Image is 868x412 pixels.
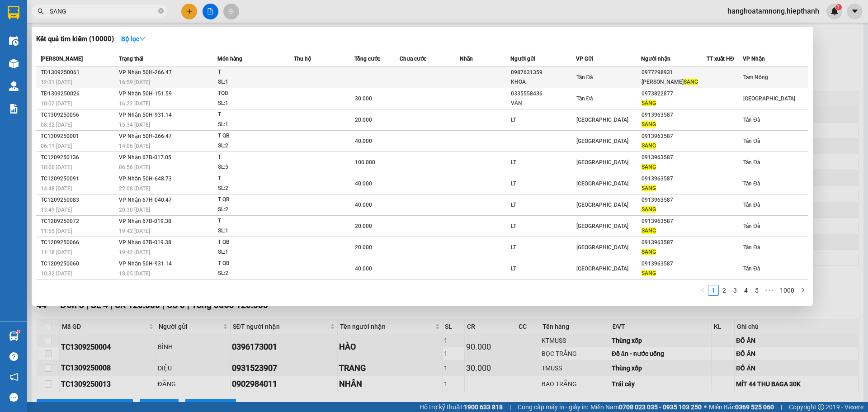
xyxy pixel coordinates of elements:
input: Tìm tên, số ĐT hoặc mã đơn [50,6,156,16]
span: 12:31 [DATE] [41,79,72,85]
span: 16:22 [DATE] [119,100,150,107]
li: 1000 [777,285,797,296]
span: 30.000 [355,95,372,102]
span: [GEOGRAPHIC_DATA] [743,95,795,102]
div: SL: 1 [218,247,286,257]
span: 18:05 [DATE] [119,270,150,277]
span: VP Gửi [576,56,593,62]
div: T QB [218,195,286,205]
span: 06:11 [DATE] [41,143,72,149]
span: SANG [642,227,656,234]
span: VP Nhận 50H-931.14 [119,260,172,267]
li: 3 [730,285,741,296]
h2: VP Nhận: Tản Đà [47,65,218,122]
span: Tản Đà [743,202,760,208]
span: SANG [642,185,656,191]
span: 20:30 [DATE] [119,207,150,213]
div: 0913963587 [642,238,706,247]
span: Tản Đà [743,223,760,229]
span: TT xuất HĐ [707,56,734,62]
div: TQB [218,89,286,99]
span: message [9,393,18,402]
span: [GEOGRAPHIC_DATA] [576,159,628,166]
span: 13:49 [DATE] [41,207,72,213]
span: 100.000 [355,159,375,166]
li: 4 [741,285,751,296]
span: 22:08 [DATE] [119,185,150,192]
div: TC1209250083 [41,195,116,205]
b: [DOMAIN_NAME] [121,7,218,22]
a: 5 [752,285,762,295]
span: SANG [684,79,698,85]
span: 11:55 [DATE] [41,228,72,234]
div: T [218,152,286,162]
div: TC1309250056 [41,110,116,120]
div: TC1209250060 [41,259,116,269]
div: SL: 1 [218,77,286,87]
div: LT [511,115,576,125]
span: VP Nhận 67B-019.38 [119,218,171,224]
div: TC1309250001 [41,132,116,141]
span: 19:42 [DATE] [119,228,150,234]
span: VP Nhận 50H-266.47 [119,69,172,76]
div: 0913963587 [642,110,706,120]
span: VP Nhận 50H-266.47 [119,133,172,139]
span: 40.000 [355,202,372,208]
span: 08:32 [DATE] [41,122,72,128]
div: TC1209250091 [41,174,116,184]
span: SANG [642,206,656,213]
div: SL: 2 [218,269,286,279]
a: 1 [708,285,718,295]
img: solution-icon [9,104,19,114]
div: SL: 1 [218,99,286,109]
span: 20.000 [355,117,372,123]
span: left [700,287,705,293]
span: Nhãn [460,56,473,62]
span: Thu hộ [294,56,311,62]
span: Chưa cước [400,56,426,62]
span: Tản Đà [743,180,760,187]
span: Tản Đà [576,74,593,81]
span: down [139,36,146,42]
a: 4 [741,285,751,295]
div: LT [511,222,576,231]
span: [GEOGRAPHIC_DATA] [576,202,628,208]
li: 5 [751,285,762,296]
span: SANG [642,249,656,255]
button: right [797,285,808,296]
div: SL: 2 [218,184,286,194]
span: [GEOGRAPHIC_DATA] [576,244,628,251]
div: [PERSON_NAME] [642,77,706,87]
div: SL: 1 [218,120,286,130]
li: 2 [719,285,730,296]
a: 3 [730,285,740,295]
span: Món hàng [217,56,242,62]
div: 0913963587 [642,195,706,205]
span: SANG [642,164,656,170]
span: 11:18 [DATE] [41,249,72,256]
div: 0973822877 [642,89,706,99]
span: VP Nhận 67H-040.47 [119,197,172,203]
span: 10:32 [DATE] [41,270,72,277]
span: VP Nhận 50H-648.73 [119,175,172,182]
span: Tổng cước [354,56,380,62]
span: Tản Đà [576,95,593,102]
div: T QB [218,131,286,141]
span: Tản Đà [743,265,760,272]
div: 0913963587 [642,174,706,184]
span: 20.000 [355,223,372,229]
span: [GEOGRAPHIC_DATA] [576,180,628,187]
span: Người nhận [641,56,670,62]
span: [GEOGRAPHIC_DATA] [576,117,628,123]
span: 14:48 [DATE] [41,185,72,192]
button: left [697,285,708,296]
span: 40.000 [355,138,372,144]
sup: 1 [17,330,20,333]
div: TC1209250066 [41,238,116,247]
span: search [38,8,44,14]
span: notification [9,373,18,381]
span: right [800,287,806,293]
span: SÁNG [642,100,656,106]
div: T QB [218,237,286,247]
li: Previous Page [697,285,708,296]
